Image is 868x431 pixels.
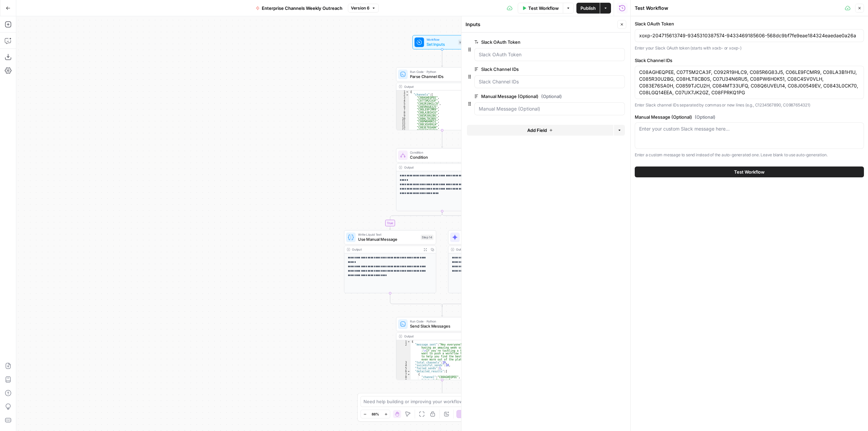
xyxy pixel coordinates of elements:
[474,66,587,73] label: Slack Channel IDs
[396,99,409,102] div: 4
[576,3,600,14] button: Publish
[734,169,765,175] span: Test Workflow
[407,373,411,376] span: Toggle code folding, rows 7 through 11
[404,84,472,89] div: Output
[348,4,379,13] button: Version 6
[396,364,411,367] div: 4
[695,114,715,120] span: (Optional)
[396,120,409,123] div: 11
[410,74,471,80] span: Parse Channel IDs
[441,130,443,148] g: Edge from step_10 to step_13
[396,35,488,50] div: WorkflowSet InputsInputs
[635,114,864,120] label: Manual Message (Optional)
[372,411,379,417] span: 88%
[396,67,488,130] div: Run Code · PythonParse Channel IDsStep 10Output{ "channels":[ "C08AGHEQPEE", "C07T5M2CA3F", "C092...
[396,93,409,96] div: 2
[427,41,456,47] span: Set Inputs
[396,367,411,370] div: 5
[404,334,472,339] div: Output
[635,102,864,109] p: Enter Slack channel IDs separated by commas or new lines (e.g., C1234567890, C0987654321)
[396,96,409,99] div: 3
[479,78,620,85] input: Slack Channel IDs
[410,154,471,160] span: Condition
[635,20,864,27] label: Slack OAuth Token
[427,37,456,42] span: Workflow
[396,102,409,105] div: 5
[396,111,409,114] div: 8
[474,93,587,100] label: Manual Message (Optional)
[396,123,409,126] div: 12
[407,340,411,343] span: Toggle code folding, rows 1 through 104
[352,247,420,252] div: Output
[262,5,342,12] span: Enterprise Channels Weekly Outreach
[351,5,370,11] span: Version 6
[527,127,547,134] span: Add Field
[479,105,620,112] input: Manual Message (Optional)
[441,50,443,67] g: Edge from start to step_10
[358,232,418,237] span: Write Liquid Text
[396,343,411,361] div: 2
[635,166,864,177] button: Test Workflow
[396,105,409,109] div: 6
[396,108,409,111] div: 7
[441,306,443,316] g: Edge from step_13-conditional-end to step_12
[396,373,411,376] div: 7
[396,370,411,373] div: 6
[407,370,411,373] span: Toggle code folding, rows 6 through 102
[358,236,418,242] span: Use Manual Message
[390,293,442,307] g: Edge from step_14 to step_13-conditional-end
[466,21,615,28] div: Inputs
[396,126,409,129] div: 13
[479,51,620,58] input: Slack OAuth Token
[441,380,443,397] g: Edge from step_12 to end
[410,319,471,324] span: Run Code · Python
[396,340,411,343] div: 1
[421,235,434,240] div: Step 14
[518,3,563,14] button: Test Workflow
[396,379,411,382] div: 9
[252,3,347,14] button: Enterprise Channels Weekly Outreach
[635,57,864,64] label: Slack Channel IDs
[410,69,471,74] span: Run Code · Python
[396,91,409,94] div: 1
[580,5,596,12] span: Publish
[396,117,409,120] div: 10
[396,361,411,364] div: 3
[528,5,559,12] span: Test Workflow
[541,93,562,100] span: (Optional)
[406,93,409,96] span: Toggle code folding, rows 2 through 22
[396,317,488,380] div: Run Code · PythonSend Slack MessagesStep 12Output{ "message_sent":"Hey everyone! Hope you're havi...
[639,69,860,96] textarea: C08AGHEQPEE, C07T5M2CA3F, C092R19HLC9, C085R6G83J5, C06LE9FCMR9, C08LA3B1H1U, C085R30U2BG, C08HLT...
[467,125,613,136] button: Add Field
[474,39,587,45] label: Slack OAuth Token
[396,114,409,117] div: 9
[404,165,472,170] div: Output
[389,211,442,230] g: Edge from step_13 to step_14
[396,129,409,132] div: 14
[635,152,864,158] p: Enter a custom message to send instead of the auto-generated one. Leave blank to use auto-generat...
[410,323,471,329] span: Send Slack Messages
[396,376,411,379] div: 8
[406,91,409,94] span: Toggle code folding, rows 1 through 24
[635,45,864,52] p: Enter your Slack OAuth token (starts with xoxb- or xoxp-)
[456,247,524,252] div: Output
[410,150,471,155] span: Condition
[639,32,860,39] input: xoxb-your-token-here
